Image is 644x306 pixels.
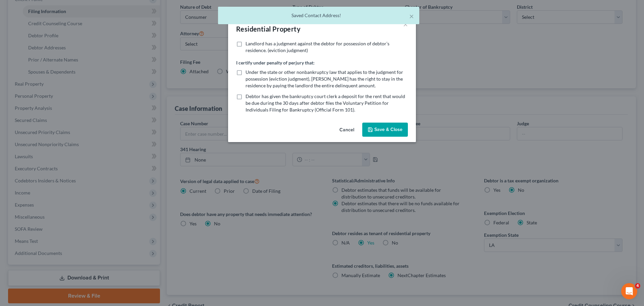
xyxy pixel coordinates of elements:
[635,283,640,289] span: 4
[334,123,360,137] button: Cancel
[409,12,414,20] button: ×
[621,283,637,299] iframe: Intercom live chat
[246,69,403,88] span: Under the state or other nonbankruptcy law that applies to the judgment for possession (eviction ...
[236,59,315,66] label: I certify under penalty of perjury that:
[223,12,414,19] div: Saved Contact Address!
[246,93,405,113] span: Debtor has given the bankruptcy court clerk a deposit for the rent that would be due during the 3...
[403,20,408,28] button: ×
[246,41,389,53] span: Landlord has a judgment against the debtor for possession of debtor’s residence. (eviction judgment)
[362,123,408,137] button: Save & Close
